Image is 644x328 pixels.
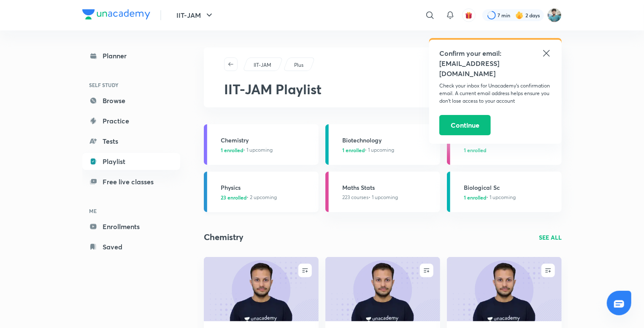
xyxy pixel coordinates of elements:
img: new-thumbnail [446,256,563,322]
span: • 1 upcoming [221,146,273,154]
span: 23 enrolled [221,194,246,201]
button: Continue [439,115,491,135]
span: • 1 upcoming [464,194,516,201]
img: streak [515,11,524,19]
h3: Chemistry [221,136,314,145]
span: • 1 upcoming [342,146,394,154]
span: 1 enrolled [221,146,243,154]
h5: Confirm your email: [439,48,552,58]
a: Practice [82,112,180,129]
p: IIT-JAM [254,61,271,69]
a: IIT-JAM [252,61,273,69]
a: Playlist [82,153,180,170]
a: new-thumbnail [447,257,562,321]
img: ARINDAM MONDAL [547,8,562,22]
a: Mathematics1 enrolled [447,124,562,165]
h6: ME [82,204,180,218]
a: Chemistry1 enrolled• 1 upcoming [204,124,319,165]
button: avatar [462,8,476,22]
a: Tests [82,133,180,150]
a: Maths Stats223 courses• 1 upcoming [325,172,440,212]
a: Biological Sc1 enrolled• 1 upcoming [447,172,562,212]
button: IIT-JAM [171,7,219,24]
h3: Physics [221,183,314,192]
h6: SELF STUDY [82,78,180,92]
img: avatar [465,11,473,19]
h3: Biotechnology [342,136,435,145]
img: new-thumbnail [324,256,441,322]
span: • 2 upcoming [221,194,277,201]
span: 1 enrolled [464,146,486,154]
a: Enrollments [82,218,180,235]
p: Check your inbox for Unacademy’s confirmation email. A current email address helps ensure you don... [439,82,552,105]
h3: Maths Stats [342,183,435,192]
a: Planner [82,47,180,64]
a: Browse [82,92,180,109]
p: Plus [294,61,303,69]
a: Physics23 enrolled• 2 upcoming [204,172,319,212]
a: SEE ALL [539,233,562,242]
a: Plus [293,61,305,69]
a: new-thumbnail [204,257,319,321]
span: 223 courses • 1 upcoming [342,194,398,201]
h5: [EMAIL_ADDRESS][DOMAIN_NAME] [439,58,552,79]
a: new-thumbnail [325,257,440,321]
img: new-thumbnail [203,256,319,322]
a: Free live classes [82,173,180,190]
span: IIT-JAM Playlist [224,80,322,98]
span: 1 enrolled [342,146,365,154]
a: Biotechnology1 enrolled• 1 upcoming [325,124,440,165]
img: Company Logo [82,9,150,19]
span: 1 enrolled [464,194,486,201]
h3: Biological Sc [464,183,557,192]
h2: Chemistry [204,231,244,243]
a: Company Logo [82,9,150,22]
a: Saved [82,238,180,255]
